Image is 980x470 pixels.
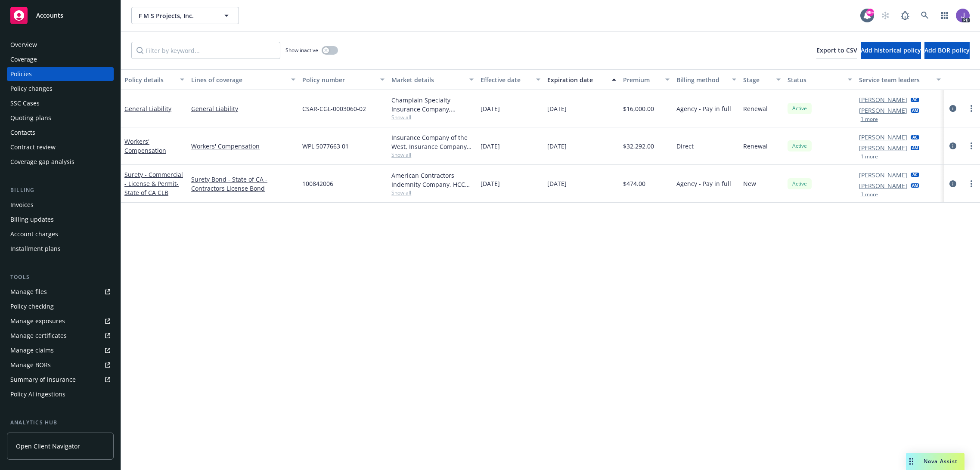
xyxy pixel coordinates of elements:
span: $474.00 [623,179,645,188]
button: Status [784,69,855,90]
div: Policies [10,67,32,81]
span: Renewal [743,104,768,113]
span: Show inactive [285,46,318,54]
span: Show all [391,151,474,158]
button: Service team leaders [856,69,945,90]
div: American Contractors Indemnity Company, HCC Surety [391,171,474,189]
div: Billing [7,186,114,195]
a: circleInformation [948,179,958,189]
a: Invoices [7,198,114,212]
div: Policy checking [10,300,54,313]
a: Quoting plans [7,111,114,125]
a: Manage exposures [7,314,114,328]
div: Analytics hub [7,418,114,427]
a: [PERSON_NAME] [859,181,907,190]
span: Open Client Navigator [16,442,80,451]
div: Champlain Specialty Insurance Company, Champlain Insurance Group LLC, Amwins [391,96,474,114]
a: Surety - Commercial - License & Permit [124,170,183,197]
div: Effective date [481,75,531,84]
button: Effective date [477,69,544,90]
div: Policy number [302,75,375,84]
a: [PERSON_NAME] [859,143,907,152]
span: F M S Projects, Inc. [139,11,213,20]
a: Surety Bond - State of CA - Contractors License Bond [191,175,295,193]
div: Contract review [10,140,56,154]
span: Export to CSV [816,46,857,54]
button: Add BOR policy [924,42,970,59]
div: Invoices [10,198,34,212]
span: [DATE] [547,179,567,188]
a: Policy AI ingestions [7,387,114,401]
button: Expiration date [544,69,620,90]
div: SSC Cases [10,96,40,110]
a: more [966,179,977,189]
span: [DATE] [481,179,500,188]
a: SSC Cases [7,96,114,110]
span: [DATE] [547,142,567,151]
a: Contract review [7,140,114,154]
a: circleInformation [948,103,958,114]
span: [DATE] [481,142,500,151]
button: Policy details [121,69,188,90]
button: Market details [388,69,477,90]
a: Installment plans [7,242,114,256]
a: Summary of insurance [7,373,114,387]
a: Manage certificates [7,329,114,343]
div: Manage files [10,285,47,299]
a: Workers' Compensation [124,137,166,155]
span: WPL 5077663 01 [302,142,349,151]
a: [PERSON_NAME] [859,170,907,179]
a: Overview [7,38,114,52]
span: 100842006 [302,179,333,188]
a: Start snowing [877,7,894,24]
a: General Liability [191,104,295,113]
button: Policy number [299,69,388,90]
div: Status [788,75,842,84]
a: Manage claims [7,343,114,357]
div: Policy details [124,75,175,84]
div: Manage claims [10,343,54,357]
span: Active [791,180,808,188]
div: Market details [391,75,464,84]
div: Coverage gap analysis [10,155,74,169]
div: Installment plans [10,242,61,256]
span: Active [791,105,808,112]
div: 99+ [866,9,874,16]
div: Policy changes [10,82,53,96]
a: Account charges [7,227,114,241]
div: Drag to move [906,453,917,470]
div: Account charges [10,227,58,241]
a: more [966,103,977,114]
button: 1 more [861,117,878,122]
a: Search [916,7,933,24]
span: Active [791,142,808,150]
span: $16,000.00 [623,104,654,113]
div: Contacts [10,126,35,139]
input: Filter by keyword... [131,42,280,59]
span: Renewal [743,142,768,151]
div: Manage certificates [10,329,67,343]
div: Lines of coverage [191,75,286,84]
span: New [743,179,756,188]
button: Premium [620,69,673,90]
div: Service team leaders [859,75,932,84]
img: photo [956,9,970,22]
a: Billing updates [7,213,114,226]
div: Stage [743,75,771,84]
a: circleInformation [948,141,958,151]
div: Insurance Company of the West, Insurance Company of the West (ICW) [391,133,474,151]
button: Add historical policy [861,42,921,59]
div: Summary of insurance [10,373,76,387]
span: Agency - Pay in full [676,104,731,113]
a: Contacts [7,126,114,139]
div: Billing method [676,75,727,84]
div: Coverage [10,53,37,66]
span: Add BOR policy [924,46,970,54]
a: Coverage gap analysis [7,155,114,169]
a: Coverage [7,53,114,66]
span: [DATE] [547,104,567,113]
button: F M S Projects, Inc. [131,7,239,24]
div: Tools [7,273,114,281]
a: Switch app [936,7,953,24]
